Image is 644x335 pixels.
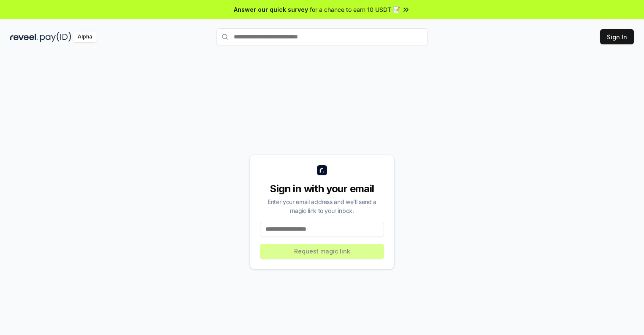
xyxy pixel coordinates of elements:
[260,182,384,196] div: Sign in with your email
[10,32,38,42] img: reveel_dark
[260,197,384,215] div: Enter your email address and we’ll send a magic link to your inbox.
[73,32,97,42] div: Alpha
[317,165,327,175] img: logo_small
[234,5,308,14] span: Answer our quick survey
[310,5,400,14] span: for a chance to earn 10 USDT 📝
[600,29,634,44] button: Sign In
[40,32,71,42] img: pay_id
